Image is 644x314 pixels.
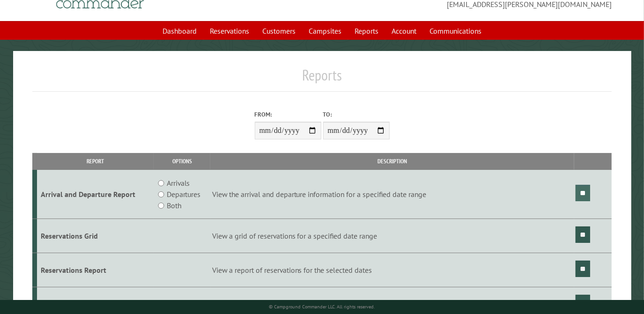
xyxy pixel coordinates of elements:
[32,66,612,92] h1: Reports
[323,110,390,119] label: To:
[37,170,154,219] td: Arrival and Departure Report
[257,22,301,40] a: Customers
[167,200,181,211] label: Both
[210,253,574,287] td: View a report of reservations for the selected dates
[210,153,574,169] th: Description
[167,189,201,200] label: Departures
[210,170,574,219] td: View the arrival and departure information for a specified date range
[303,22,347,40] a: Campsites
[349,22,384,40] a: Reports
[37,253,154,287] td: Reservations Report
[37,219,154,253] td: Reservations Grid
[154,153,210,169] th: Options
[255,110,321,119] label: From:
[210,219,574,253] td: View a grid of reservations for a specified date range
[204,22,255,40] a: Reservations
[37,153,154,169] th: Report
[157,22,202,40] a: Dashboard
[386,22,422,40] a: Account
[424,22,487,40] a: Communications
[167,177,190,189] label: Arrivals
[269,304,375,310] small: © Campground Commander LLC. All rights reserved.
